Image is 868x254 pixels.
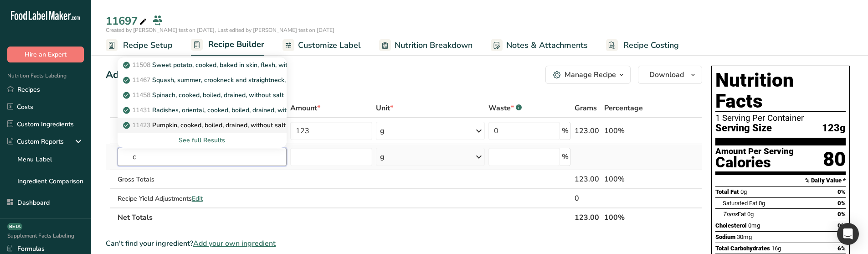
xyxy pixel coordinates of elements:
[298,39,361,52] span: Customize Label
[715,175,846,186] section: % Daily Value *
[116,207,573,227] th: Net Totals
[395,39,473,52] span: Nutrition Breakdown
[192,194,203,203] span: Edit
[118,133,287,148] div: See full Results
[380,125,385,136] div: g
[7,223,22,230] div: BETA
[379,35,473,56] a: Nutrition Breakdown
[837,200,846,207] span: 0%
[106,35,173,56] a: Recipe Setup
[290,103,320,114] span: Amount
[106,26,334,34] span: Created by [PERSON_NAME] test on [DATE], Last edited by [PERSON_NAME] test on [DATE]
[191,34,264,56] a: Recipe Builder
[837,222,846,229] span: 0%
[604,125,659,136] div: 100%
[747,211,754,218] span: 0g
[823,147,846,171] div: 80
[649,69,684,80] span: Download
[638,66,702,84] button: Download
[132,76,150,84] span: 11467
[715,147,794,156] div: Amount Per Serving
[7,47,84,62] button: Hire an Expert
[132,91,150,99] span: 11458
[118,175,287,184] div: Gross Totals
[604,103,643,114] span: Percentage
[106,238,702,249] div: Can't find your ingredient?
[573,207,602,227] th: 123.00
[575,174,601,185] div: 123.00
[118,57,287,73] a: 11508Sweet potato, cooked, baked in skin, flesh, without salt
[125,75,299,85] p: Squash, summer, crookneck and straightneck, raw
[602,207,661,227] th: 100%
[715,222,747,229] span: Cholesterol
[715,114,846,123] div: 1 Serving Per Container
[506,39,588,52] span: Notes & Attachments
[380,151,385,162] div: g
[132,106,150,114] span: 11431
[545,66,631,84] button: Manage Recipe
[748,222,760,229] span: 0mg
[837,188,846,195] span: 0%
[837,223,859,245] div: Open Intercom Messenger
[822,123,846,134] span: 123g
[759,200,765,207] span: 0g
[282,35,361,56] a: Customize Label
[606,35,679,56] a: Recipe Costing
[623,39,679,52] span: Recipe Costing
[118,88,287,103] a: 11458Spinach, cooked, boiled, drained, without salt
[715,70,846,112] h1: Nutrition Facts
[575,103,597,114] span: Grams
[771,245,781,252] span: 16g
[125,120,286,130] p: Pumpkin, cooked, boiled, drained, without salt
[208,38,264,51] span: Recipe Builder
[132,121,150,130] span: 11423
[125,105,313,115] p: Radishes, oriental, cooked, boiled, drained, without salt
[118,118,287,133] a: 11423Pumpkin, cooked, boiled, drained, without salt
[125,135,279,145] div: See full Results
[488,103,522,114] div: Waste
[575,193,601,204] div: 0
[715,123,772,134] span: Serving Size
[715,245,770,252] span: Total Carbohydrates
[715,188,739,195] span: Total Fat
[125,60,313,70] p: Sweet potato, cooked, baked in skin, flesh, without salt
[715,233,735,240] span: Sodium
[491,35,588,56] a: Notes & Attachments
[723,211,746,218] span: Fat
[604,174,659,185] div: 100%
[125,90,284,100] p: Spinach, cooked, boiled, drained, without salt
[193,238,276,249] span: Add your own ingredient
[575,125,601,136] div: 123.00
[123,39,173,52] span: Recipe Setup
[376,103,393,114] span: Unit
[7,137,64,146] div: Custom Reports
[715,156,794,169] div: Calories
[118,73,287,88] a: 11467Squash, summer, crookneck and straightneck, raw
[118,148,287,166] input: Add Ingredient
[106,13,149,29] div: 11697
[723,200,757,207] span: Saturated Fat
[132,61,150,69] span: 11508
[737,233,752,240] span: 30mg
[106,67,180,83] div: Add Ingredients
[837,211,846,218] span: 0%
[118,194,287,203] div: Recipe Yield Adjustments
[118,103,287,118] a: 11431Radishes, oriental, cooked, boiled, drained, without salt
[740,188,747,195] span: 0g
[565,69,616,80] div: Manage Recipe
[723,211,738,218] i: Trans
[837,245,846,252] span: 6%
